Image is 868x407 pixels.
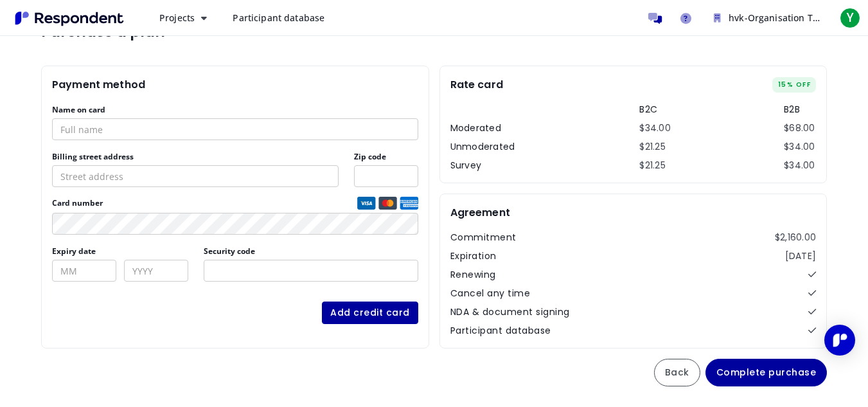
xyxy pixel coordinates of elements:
label: Expiry date [52,246,96,257]
a: Participant database [222,6,335,30]
span: 15% OFF [772,77,817,93]
button: Projects [149,6,217,30]
span: Y [840,8,860,28]
td: $34.00 [784,159,816,172]
label: Billing street address [52,152,134,162]
dt: Commitment [450,231,517,244]
button: Y [837,6,863,30]
span: Participant database [233,12,324,24]
dt: NDA & document signing [450,305,570,319]
img: mastercard credit card logo [378,197,397,210]
button: Back [654,359,700,386]
td: $21.25 [639,159,671,172]
img: visa credit card logo [357,197,376,210]
td: $34.00 [784,140,816,154]
h2: Payment method [52,77,145,93]
dt: Participant database [450,324,551,338]
span: hvk-Organisation Team [729,12,831,24]
input: YYYY [124,260,188,282]
h2: Agreement [450,204,510,221]
a: Help and support [673,5,698,31]
dt: Renewing [450,268,496,282]
button: hvk-Organisation Team [704,6,832,30]
span: Card number [52,198,355,208]
img: amex credit card logo [400,197,418,210]
td: $68.00 [784,122,816,135]
dt: Expiration [450,249,497,263]
th: Survey [450,159,527,172]
th: Unmoderated [450,140,527,154]
dd: [DATE] [785,249,817,263]
button: Complete purchase [705,359,828,386]
h1: Purchase a plan [41,23,165,41]
label: Zip code [354,152,386,162]
td: $21.25 [639,140,671,154]
div: Open Intercom Messenger [824,325,855,356]
a: Message participants [642,5,668,31]
button: Add credit card [322,302,418,324]
input: Full name [52,118,418,140]
dt: Cancel any time [450,287,531,300]
th: B2C [639,103,671,116]
input: Street address [52,165,339,187]
input: MM [52,260,116,282]
td: $34.00 [639,122,671,135]
dd: $2,160.00 [775,231,816,244]
img: Respondent [10,8,128,29]
span: Projects [159,12,195,24]
label: Security code [204,246,255,257]
label: Name on card [52,105,105,115]
th: Moderated [450,122,527,135]
h2: Rate card [450,77,503,93]
th: B2B [784,103,816,116]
